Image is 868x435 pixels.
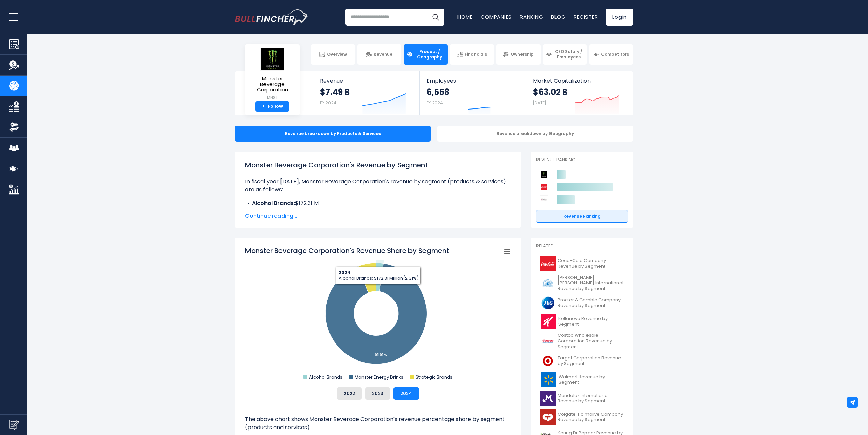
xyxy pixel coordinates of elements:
[465,52,487,57] span: Financials
[337,387,362,400] button: 2022
[404,44,448,65] a: Product / Geography
[536,243,628,249] p: Related
[250,48,294,101] a: Monster Beverage Corporation MNST
[536,408,628,426] a: Colgate-Palmolive Company Revenue by Segment
[606,9,633,26] a: Login
[558,297,624,309] span: Procter & Gamble Company Revenue by Segment
[536,273,628,294] a: [PERSON_NAME] [PERSON_NAME] International Revenue by Segment
[533,78,626,84] span: Market Capitalization
[320,87,350,97] strong: $7.49 B
[235,9,308,25] a: Go to homepage
[558,412,624,423] span: Colgate-Palmolive Company Revenue by Segment
[251,76,294,93] span: Monster Beverage Corporation
[558,258,624,269] span: Coca-Cola Company Revenue by Segment
[251,95,294,101] small: MNST
[536,210,628,223] a: Revenue Ranking
[245,415,511,432] p: The above chart shows Monster Beverage Corporation's revenue percentage share by segment (product...
[536,331,628,352] a: Costco Wholesale Corporation Revenue by Segment
[313,71,420,115] a: Revenue $7.49 B FY 2024
[533,87,567,97] strong: $63.02 B
[536,294,628,312] a: Procter & Gamble Company Revenue by Segment
[551,13,565,20] a: Blog
[540,195,548,204] img: Keurig Dr Pepper competitors logo
[245,246,449,255] tspan: Monster Beverage Corporation's Revenue Share by Segment
[9,122,19,132] img: Ownership
[481,13,512,20] a: Companies
[558,275,624,292] span: [PERSON_NAME] [PERSON_NAME] International Revenue by Segment
[558,333,624,350] span: Costco Wholesale Corporation Revenue by Segment
[457,13,472,20] a: Home
[601,52,629,57] span: Competitors
[375,352,387,357] tspan: 91.91 %
[437,126,633,142] div: Revenue breakdown by Geography
[536,157,628,163] p: Revenue Ranking
[536,254,628,273] a: Coca-Cola Company Revenue by Segment
[393,387,419,400] button: 2024
[320,78,413,84] span: Revenue
[536,352,628,370] a: Target Corporation Revenue by Segment
[543,44,587,65] a: CEO Salary / Employees
[574,13,598,20] a: Register
[536,370,628,389] a: Walmart Revenue by Segment
[558,355,624,367] span: Target Corporation Revenue by Segment
[540,334,556,349] img: COST logo
[245,199,511,207] li: $172.31 M
[320,100,336,106] small: FY 2024
[540,353,556,369] img: TGT logo
[536,389,628,408] a: Mondelez International Revenue by Segment
[427,78,519,84] span: Employees
[365,387,390,400] button: 2023
[496,44,540,65] a: Ownership
[540,275,556,291] img: PM logo
[245,160,511,170] h1: Monster Beverage Corporation's Revenue by Segment
[245,246,511,382] svg: Monster Beverage Corporation's Revenue Share by Segment
[245,212,511,220] span: Continue reading...
[415,49,445,60] span: Product / Geography
[427,100,443,106] small: FY 2024
[540,170,548,179] img: Monster Beverage Corporation competitors logo
[416,374,452,380] text: Strategic Brands
[374,52,392,57] span: Revenue
[540,295,556,311] img: PG logo
[374,272,385,277] tspan: 2.31 %
[520,13,543,20] a: Ranking
[309,374,342,380] text: Alcohol Brands
[589,44,633,65] a: Competitors
[427,87,449,97] strong: 6,558
[420,71,526,115] a: Employees 6,558 FY 2024
[540,409,556,425] img: CL logo
[536,312,628,331] a: Kellanova Revenue by Segment
[540,256,556,271] img: KO logo
[540,314,556,329] img: K logo
[540,372,557,387] img: WMT logo
[526,71,632,115] a: Market Capitalization $63.02 B [DATE]
[558,316,624,328] span: Kellanova Revenue by Segment
[245,178,511,194] p: In fiscal year [DATE], Monster Beverage Corporation's revenue by segment (products & services) ar...
[558,393,624,404] span: Mondelez International Revenue by Segment
[327,52,347,57] span: Overview
[355,374,403,380] text: Monster Energy Drinks
[262,103,266,110] strong: +
[235,9,308,25] img: Bullfincher logo
[533,100,546,106] small: [DATE]
[357,44,401,65] a: Revenue
[450,44,494,65] a: Financials
[559,374,624,386] span: Walmart Revenue by Segment
[235,126,431,142] div: Revenue breakdown by Products & Services
[540,183,548,191] img: Coca-Cola Company competitors logo
[511,52,534,57] span: Ownership
[255,101,289,112] a: +Follow
[554,49,584,60] span: CEO Salary / Employees
[252,199,295,207] b: Alcohol Brands:
[427,9,444,26] button: Search
[540,391,556,406] img: MDLZ logo
[311,44,355,65] a: Overview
